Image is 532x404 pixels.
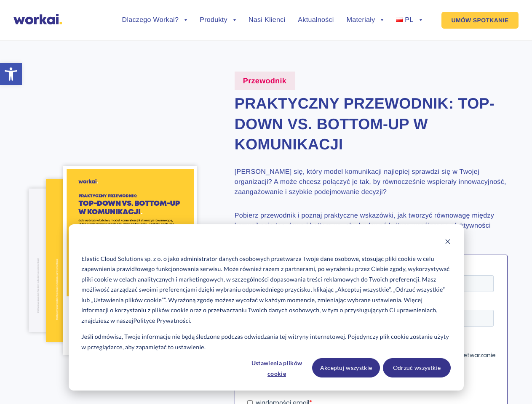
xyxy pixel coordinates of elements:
[122,17,187,24] a: Dlaczego Workai?
[235,167,508,197] p: [PERSON_NAME] się, który model komunikacji najlepiej sprawdzi się w Twojej organizacji? A może ch...
[3,86,75,94] a: Warunkami użytkowania
[88,86,147,94] a: Polityką prywatności
[46,179,161,342] img: ebook-top-down-bottom-up-comms-pg6.png
[441,12,519,29] a: UMÓW SPOTKANIE
[298,17,334,24] a: Aktualności
[200,17,236,24] a: Produkty
[312,358,380,377] button: Akceptuj wszystkie
[383,358,451,377] button: Odrzuć wszystkie
[235,211,508,241] p: Pobierz przewodnik i poznaj praktyczne wskazówki, jak tworzyć równowagę między komunikacją top-do...
[2,135,8,141] input: wiadomości email*
[347,17,384,24] a: Materiały
[81,254,450,326] p: Elastic Cloud Solutions sp. z o. o jako administrator danych osobowych przetwarza Twoje dane osob...
[235,72,295,90] label: Przewodnik
[235,93,508,155] h2: Praktyczny przewodnik: Top-down vs. bottom-up w komunikacji
[11,133,64,142] p: wiadomości email
[69,224,464,391] div: Cookie banner
[81,332,450,352] p: Jeśli odmówisz, Twoje informacje nie będą śledzone podczas odwiedzania tej witryny internetowej. ...
[126,10,249,27] input: Twoje nazwisko
[134,316,192,326] a: Polityce Prywatności.
[405,16,413,24] span: PL
[249,17,285,24] a: Nasi Klienci
[396,17,422,24] a: PL
[445,237,451,248] button: Dismiss cookie banner
[244,358,309,377] button: Ustawienia plików cookie
[29,189,130,332] img: ebook-top-down-bottom-up-comms-pg10.png
[63,166,197,354] img: ebook-top-down-bottom-up-comms.png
